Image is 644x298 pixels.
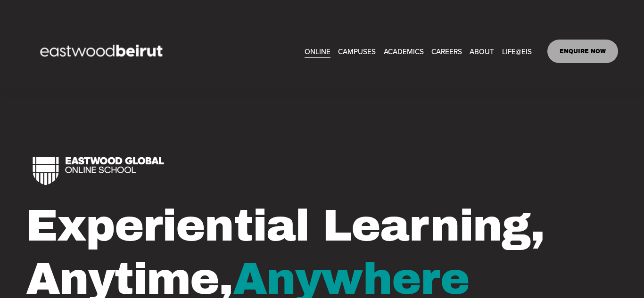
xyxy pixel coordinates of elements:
[338,45,376,58] span: CAMPUSES
[305,44,330,59] a: ONLINE
[431,44,462,59] a: CAREERS
[26,27,180,75] img: EastwoodIS Global Site
[502,44,532,59] a: folder dropdown
[470,45,494,58] span: ABOUT
[502,45,532,58] span: LIFE@EIS
[338,44,376,59] a: folder dropdown
[470,44,494,59] a: folder dropdown
[384,44,424,59] a: folder dropdown
[547,40,619,63] a: ENQUIRE NOW
[384,45,424,58] span: ACADEMICS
